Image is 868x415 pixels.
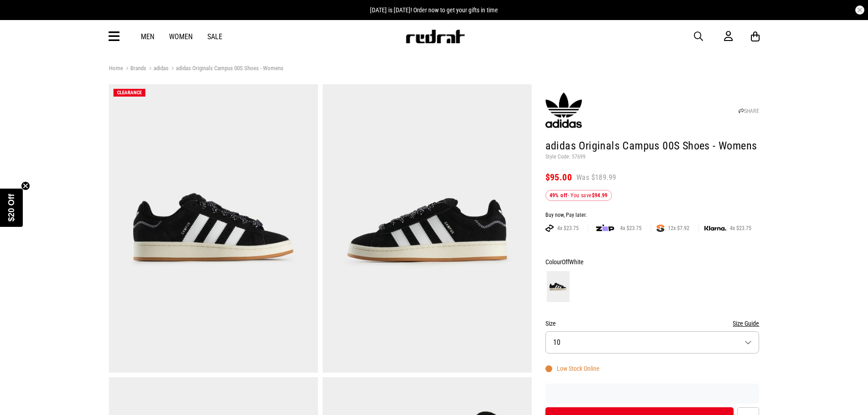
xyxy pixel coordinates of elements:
[109,65,123,72] a: Home
[704,226,726,231] img: KLARNA
[596,224,614,233] img: zip
[545,139,760,154] h1: adidas Originals Campus 00S Shoes - Womens
[545,256,760,267] div: Colour
[7,194,16,221] span: $20 Off
[733,318,759,329] button: Size Guide
[576,173,616,183] span: Was $189.99
[117,90,142,96] span: CLEARANCE
[550,192,568,199] b: 49% off
[545,365,600,372] div: Low Stock Online
[616,225,645,232] span: 4x $23.75
[545,172,572,183] span: $95.00
[657,225,664,232] img: SPLITPAY
[592,192,608,199] b: $94.99
[545,154,760,161] p: Style Code: 57699
[547,271,570,302] img: OffWhite
[545,92,582,128] img: adidas
[21,181,30,190] button: Close teaser
[726,225,755,232] span: 4x $23.75
[323,84,532,373] img: Adidas Originals Campus 00s Shoes - Womens in White
[545,190,612,201] div: - You save
[739,108,759,114] a: SHARE
[545,331,760,354] button: 10
[207,32,222,41] a: Sale
[545,318,760,329] div: Size
[545,389,760,398] iframe: Customer reviews powered by Trustpilot
[405,30,465,43] img: Redrat logo
[169,32,193,41] a: Women
[553,338,560,347] span: 10
[545,225,554,232] img: AFTERPAY
[370,6,498,14] span: [DATE] is [DATE]! Order now to get your gifts in time
[562,258,584,266] span: OffWhite
[169,65,283,73] a: adidas Originals Campus 00S Shoes - Womens
[554,225,582,232] span: 4x $23.75
[141,32,154,41] a: Men
[664,225,693,232] span: 12x $7.92
[545,212,760,219] div: Buy now, Pay later.
[109,84,318,373] img: Adidas Originals Campus 00s Shoes - Womens in White
[123,65,146,73] a: Brands
[146,65,169,73] a: adidas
